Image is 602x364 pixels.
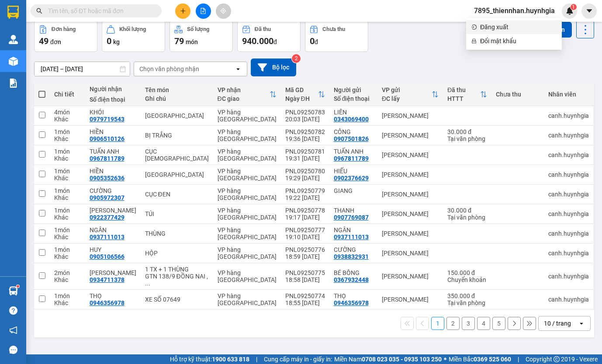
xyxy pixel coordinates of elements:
[447,299,487,306] div: Tại văn phòng
[218,148,277,162] div: VP hàng [GEOGRAPHIC_DATA]
[90,86,136,93] div: Người nhận
[285,155,325,162] div: 19:31 [DATE]
[548,250,589,257] div: canh.huynhgia
[285,292,325,299] div: PNL09250774
[447,207,487,214] div: 30.000 đ
[334,269,374,276] div: BÉ BÔNG
[474,356,511,363] strong: 0369 525 060
[382,171,439,178] div: [PERSON_NAME]
[496,91,540,98] div: Chưa thu
[382,210,439,217] div: [PERSON_NAME]
[218,269,277,283] div: VP hàng [GEOGRAPHIC_DATA]
[334,227,374,234] div: NGÂN
[566,7,574,15] img: icon-new-feature
[54,292,81,299] div: 1 món
[90,207,136,214] div: KIM ANH
[218,227,277,240] div: VP hàng [GEOGRAPHIC_DATA]
[90,194,125,201] div: 0905972307
[90,214,125,221] div: 0922377429
[145,171,209,178] div: TX
[322,26,345,32] div: Chưa thu
[119,26,146,32] div: Khối lượng
[54,246,81,253] div: 1 món
[52,26,76,32] div: Đơn hàng
[285,128,325,135] div: PNL09250782
[218,128,277,142] div: VP hàng [GEOGRAPHIC_DATA]
[382,95,432,102] div: ĐC lấy
[273,38,277,45] span: đ
[382,273,439,280] div: [PERSON_NAME]
[90,148,136,155] div: TUẤN ANH
[443,83,491,106] th: Toggle SortBy
[447,86,480,93] div: Đã thu
[285,168,325,175] div: PNL09250780
[107,36,111,46] span: 0
[255,26,271,32] div: Đã thu
[310,36,315,46] span: 0
[447,128,487,135] div: 30.000 đ
[334,128,374,135] div: CÔNG
[170,354,249,364] span: Hỗ trợ kỹ thuật:
[285,269,325,276] div: PNL09250775
[90,109,136,116] div: KHÓI
[467,5,562,16] span: 7895_thiennhan.huynhgia
[34,21,97,52] button: Đơn hàng49đơn
[54,253,81,260] div: Khác
[145,230,209,237] div: THÙNG
[581,3,597,19] button: caret-down
[285,299,325,306] div: 18:55 [DATE]
[572,4,575,10] span: 1
[54,116,81,123] div: Khác
[235,65,242,72] svg: open
[447,214,487,221] div: Tại văn phòng
[145,148,209,162] div: CỤC HỒNG
[212,356,249,363] strong: 1900 633 818
[285,253,325,260] div: 18:59 [DATE]
[548,191,589,198] div: canh.huynhgia
[54,194,81,201] div: Khác
[548,230,589,237] div: canh.huynhgia
[220,8,226,14] span: aim
[285,194,325,201] div: 19:22 [DATE]
[315,38,318,45] span: đ
[518,354,519,364] span: |
[334,246,374,253] div: CƯỜNG
[54,168,81,175] div: 1 món
[334,175,369,182] div: 0902376629
[90,116,125,123] div: 0979719543
[145,112,209,119] div: TX
[334,234,369,240] div: 0937111013
[471,38,477,44] span: lock
[471,24,477,30] span: login
[9,57,18,66] img: warehouse-icon
[462,317,475,330] button: 3
[285,86,318,93] div: Mã GD
[145,273,209,287] div: GTN 138/9 ĐỒNG NAI , PHƯỚC HẢI
[285,207,325,214] div: PNL09250778
[9,286,18,295] img: warehouse-icon
[145,280,150,287] span: ...
[251,58,296,76] button: Bộ lọc
[9,35,18,44] img: warehouse-icon
[90,135,125,142] div: 0906510126
[145,191,209,198] div: CỤC ĐEN
[548,91,589,98] div: Nhân viên
[382,250,439,257] div: [PERSON_NAME]
[492,317,505,330] button: 5
[9,326,17,334] span: notification
[334,253,369,260] div: 0938832931
[334,95,374,102] div: Số điện thoại
[382,151,439,158] div: [PERSON_NAME]
[218,168,277,182] div: VP hàng [GEOGRAPHIC_DATA]
[170,21,233,52] button: Số lượng79món
[382,191,439,198] div: [PERSON_NAME]
[242,36,273,46] span: 940.000
[285,214,325,221] div: 19:17 [DATE]
[90,168,136,175] div: HIỀN
[305,21,368,52] button: Chưa thu0đ
[90,96,136,103] div: Số điện thoại
[90,253,125,260] div: 0905106566
[548,112,589,119] div: canh.huynhgia
[548,171,589,178] div: canh.huynhgia
[54,91,81,98] div: Chi tiết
